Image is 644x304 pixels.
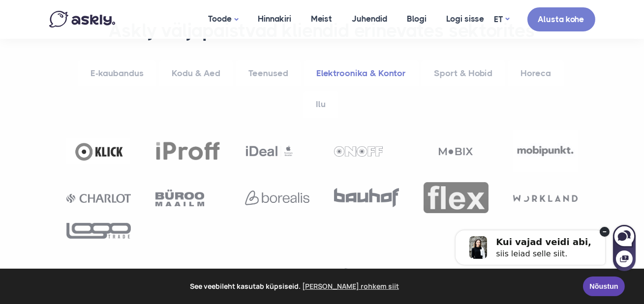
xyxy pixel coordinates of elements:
img: iProff [155,141,220,161]
span: See veebileht kasutab küpsiseid. [14,279,576,294]
img: Logotrade [66,223,131,239]
a: Teenused [236,60,301,87]
img: Büroomaailm [155,190,204,206]
img: Bauhof [334,188,399,207]
img: Mobipunkt [513,130,578,173]
a: Elektroonika & Kontor [304,60,419,87]
a: Kodu & Aed [159,60,233,87]
img: Borealis [245,191,310,205]
img: Klick [66,138,131,164]
img: Mobix [439,148,473,155]
a: Ilu [303,91,338,118]
img: Workland [513,195,578,202]
img: ONOFF [334,146,383,157]
img: Charlot [66,194,131,203]
a: Alusta kohe [527,7,595,31]
a: Nõustun [583,276,625,296]
a: learn more about cookies [301,279,400,294]
a: E-kaubandus [78,60,156,87]
img: Ideal [245,142,294,161]
img: Flex Sülearvutikeskus [424,182,489,213]
iframe: Askly chat [434,212,637,272]
a: ET [494,12,510,27]
a: Sport & Hobid [421,60,505,87]
img: Askly [49,11,115,28]
a: Horeca [508,60,564,87]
